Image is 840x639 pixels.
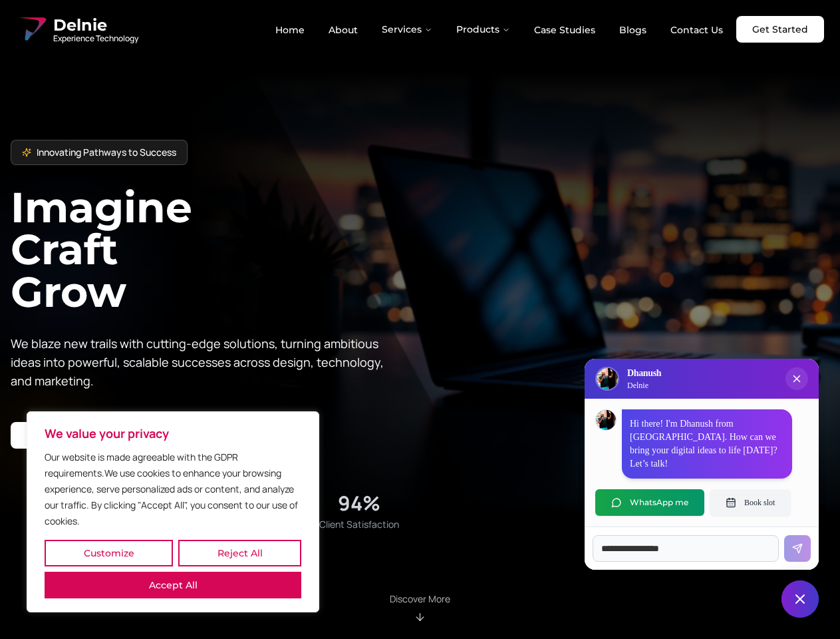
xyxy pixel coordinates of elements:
[446,16,521,43] button: Products
[45,572,301,598] button: Accept All
[53,15,138,36] span: Delnie
[178,540,301,566] button: Reject All
[265,19,315,41] a: Home
[785,367,808,390] button: Close chat popup
[45,425,301,441] p: We value your privacy
[627,367,661,380] h3: Dhanush
[781,580,819,618] button: Close chat
[338,491,380,515] div: 94%
[16,13,48,45] img: Delnie Logo
[16,13,138,45] a: Delnie Logo Full
[596,410,616,430] img: Dhanush
[597,368,618,389] img: Delnie Logo
[736,16,824,43] a: Get Started
[609,19,657,41] a: Blogs
[630,417,784,471] p: Hi there! I'm Dhanush from [GEOGRAPHIC_DATA]. How can we bring your digital ideas to life [DATE]?...
[523,19,606,41] a: Case Studies
[53,33,138,44] span: Experience Technology
[319,518,399,531] span: Client Satisfaction
[627,380,661,391] p: Delnie
[265,16,734,43] nav: Main
[11,422,163,449] a: Start your project with us
[595,489,704,516] button: WhatsApp me
[11,334,394,390] p: We blaze new trails with cutting-edge solutions, turning ambitious ideas into powerful, scalable ...
[11,186,420,312] h1: Imagine Craft Grow
[45,449,301,529] p: Our website is made agreeable with the GDPR requirements.We use cookies to enhance your browsing ...
[710,489,791,516] button: Book slot
[371,16,443,43] button: Services
[37,146,176,159] span: Innovating Pathways to Success
[318,19,368,41] a: About
[660,19,734,41] a: Contact Us
[45,540,173,566] button: Customize
[390,592,450,606] p: Discover More
[390,592,450,623] div: Scroll to About section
